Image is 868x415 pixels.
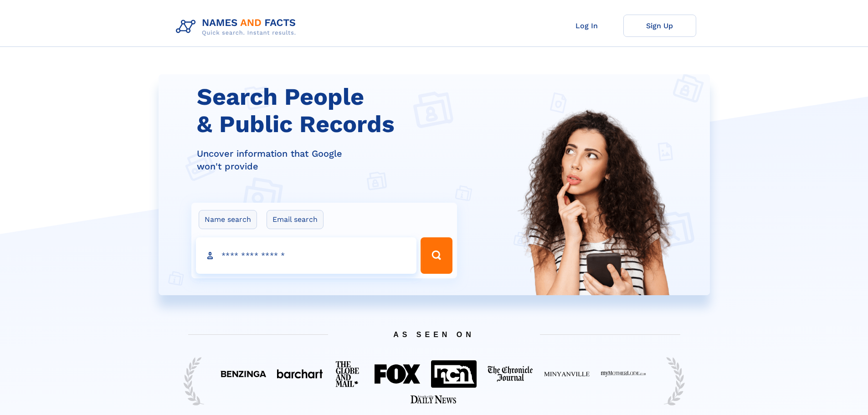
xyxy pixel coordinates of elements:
[334,359,364,389] img: Featured on The Globe And Mail
[199,210,257,229] label: Name search
[431,360,477,387] img: Featured on NCN
[623,15,696,37] a: Sign Up
[421,237,452,274] button: Search Button
[375,364,420,384] img: Featured on FOX 40
[411,395,456,404] img: Featured on Starkville Daily News
[550,15,623,37] a: Log In
[175,319,694,350] span: AS SEEN ON
[277,369,323,378] img: Featured on BarChart
[512,107,680,341] img: Search People and Public records
[601,371,646,377] img: Featured on My Mother Lode
[197,147,463,173] div: Uncover information that Google won't provide
[196,237,416,274] input: search input
[544,371,590,377] img: Featured on Minyanville
[488,366,533,382] img: Featured on The Chronicle Journal
[267,210,324,229] label: Email search
[221,371,266,377] img: Featured on Benzinga
[172,15,303,39] img: Logo Names and Facts
[197,83,463,138] h1: Search People & Public Records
